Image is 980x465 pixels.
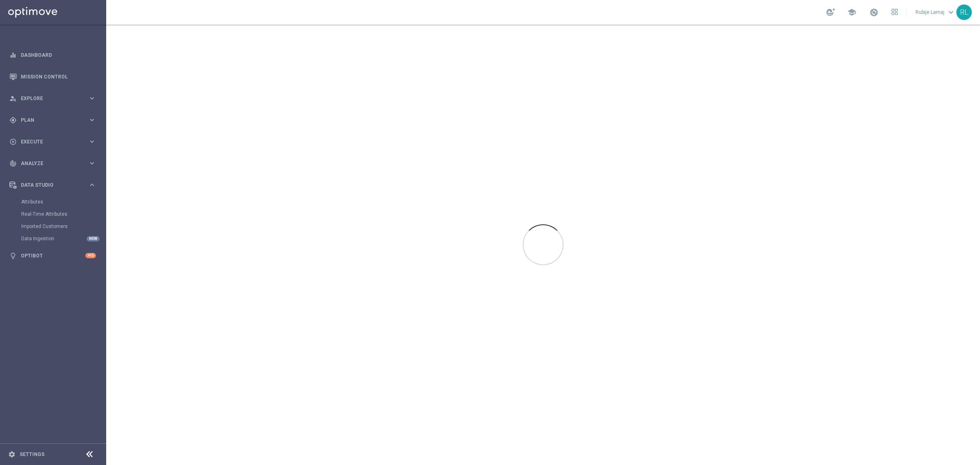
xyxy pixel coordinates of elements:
[9,52,96,58] button: equalizer Dashboard
[21,44,96,66] a: Dashboard
[21,96,88,101] span: Explore
[9,117,96,123] button: gps_fixed Plan keyboard_arrow_right
[21,232,105,245] div: Data Ingestion
[21,208,105,220] div: Real-Time Attributes
[9,160,17,167] i: track_changes
[9,95,88,102] div: Explore
[9,138,88,145] div: Execute
[9,160,88,167] div: Analyze
[21,183,88,188] span: Data Studio
[9,44,96,66] div: Dashboard
[9,95,96,102] button: person_search Explore keyboard_arrow_right
[9,95,17,102] i: person_search
[9,245,96,266] div: Optibot
[21,196,105,208] div: Attributes
[21,161,88,166] span: Analyze
[9,160,96,167] button: track_changes Analyze keyboard_arrow_right
[21,223,85,230] a: Imported Customers
[956,4,972,20] div: RL
[9,181,88,189] div: Data Studio
[9,74,96,80] button: Mission Control
[9,66,96,87] div: Mission Control
[21,211,85,217] a: Real-Time Attributes
[21,66,96,87] a: Mission Control
[21,139,88,144] span: Execute
[9,182,96,188] button: Data Studio keyboard_arrow_right
[915,6,956,18] a: Rubije Lamajkeyboard_arrow_down
[847,8,856,17] span: school
[20,452,45,457] a: Settings
[9,139,96,145] button: play_circle_outline Execute keyboard_arrow_right
[21,245,85,266] a: Optibot
[88,138,96,145] i: keyboard_arrow_right
[85,253,96,258] div: +10
[8,451,16,458] i: settings
[9,116,88,124] div: Plan
[87,236,100,241] div: NEW
[88,94,96,102] i: keyboard_arrow_right
[947,8,955,17] span: keyboard_arrow_down
[88,159,96,167] i: keyboard_arrow_right
[9,116,17,124] i: gps_fixed
[21,235,85,242] a: Data Ingestion
[21,220,105,232] div: Imported Customers
[9,138,17,145] i: play_circle_outline
[88,116,96,124] i: keyboard_arrow_right
[9,253,96,259] button: lightbulb Optibot +10
[21,199,85,205] a: Attributes
[9,51,17,59] i: equalizer
[88,181,96,189] i: keyboard_arrow_right
[9,252,17,259] i: lightbulb
[21,118,88,123] span: Plan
